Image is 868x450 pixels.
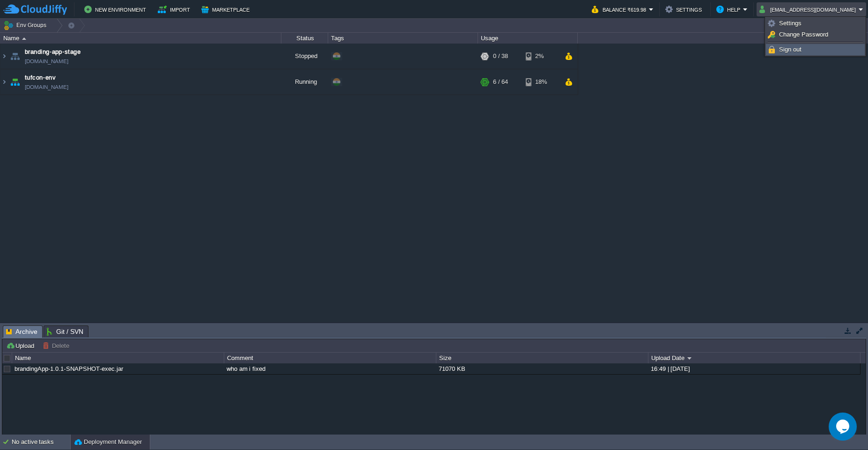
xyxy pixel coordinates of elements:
div: 2% [526,44,556,69]
span: Git / SVN [47,326,83,337]
iframe: chat widget [829,413,859,441]
div: Stopped [281,44,328,69]
div: 71070 KB [436,363,647,374]
img: AMDAwAAAACH5BAEAAAAALAAAAAABAAEAAAICRAEAOw== [8,69,22,95]
button: Marketplace [201,4,252,15]
div: Usage [478,33,577,44]
button: [EMAIL_ADDRESS][DOMAIN_NAME] [759,4,859,15]
a: [DOMAIN_NAME] [25,82,68,92]
div: Name [13,353,224,363]
button: Delete [43,341,72,350]
a: tufcon-env [25,73,56,82]
button: Import [158,4,193,15]
div: Tags [329,33,478,44]
button: Help [716,4,743,15]
a: Settings [766,18,864,29]
button: Settings [665,4,705,15]
img: AMDAwAAAACH5BAEAAAAALAAAAAABAAEAAAICRAEAOw== [8,44,22,69]
button: New Environment [84,4,149,15]
a: brandingApp-1.0.1-SNAPSHOT-exec.jar [15,365,123,372]
a: [DOMAIN_NAME] [25,57,68,66]
div: 18% [526,69,556,95]
div: Comment [225,353,436,363]
div: 16:49 | [DATE] [648,363,860,374]
div: Size [437,353,648,363]
a: branding-app-stage [25,47,81,57]
button: Balance ₹619.98 [592,4,649,15]
div: 6 / 64 [493,69,508,95]
a: Change Password [766,30,864,40]
span: Archive [6,326,37,338]
div: Status [282,33,328,44]
span: Sign out [779,46,802,53]
div: 0 / 38 [493,44,508,69]
span: Change Password [779,31,828,38]
div: who am i fixed [224,363,435,374]
span: Settings [779,20,802,27]
div: No active tasks [12,435,70,450]
a: Sign out [766,44,864,55]
img: AMDAwAAAACH5BAEAAAAALAAAAAABAAEAAAICRAEAOw== [22,37,26,40]
div: Upload Date [649,353,860,363]
img: AMDAwAAAACH5BAEAAAAALAAAAAABAAEAAAICRAEAOw== [0,44,8,69]
button: Deployment Manager [74,437,142,447]
div: Name [1,33,281,44]
img: AMDAwAAAACH5BAEAAAAALAAAAAABAAEAAAICRAEAOw== [0,69,8,95]
img: CloudJiffy [3,4,67,15]
button: Env Groups [3,19,50,32]
div: Running [281,69,328,95]
button: Upload [6,341,37,350]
